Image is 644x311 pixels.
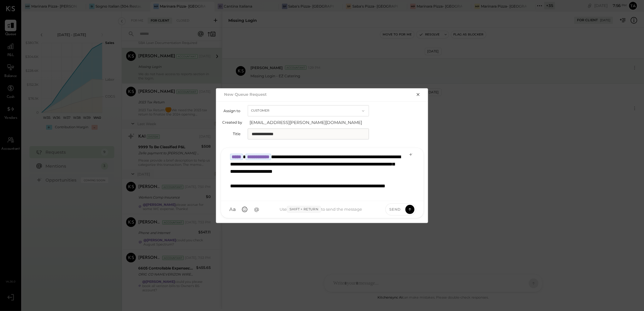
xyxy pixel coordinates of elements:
span: Send [389,207,401,212]
button: Customer [248,105,369,116]
label: Title [222,132,240,136]
span: [EMAIL_ADDRESS][PERSON_NAME][DOMAIN_NAME] [250,119,371,125]
div: Use to send the message [262,206,379,213]
label: Assign to [222,109,240,113]
h2: New Queue Request [224,92,267,97]
button: @ [251,204,262,215]
span: @ [254,206,260,212]
label: Created by [222,120,242,125]
button: Aa [227,204,238,215]
span: Shift + Return [287,206,321,213]
span: a [233,206,236,212]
